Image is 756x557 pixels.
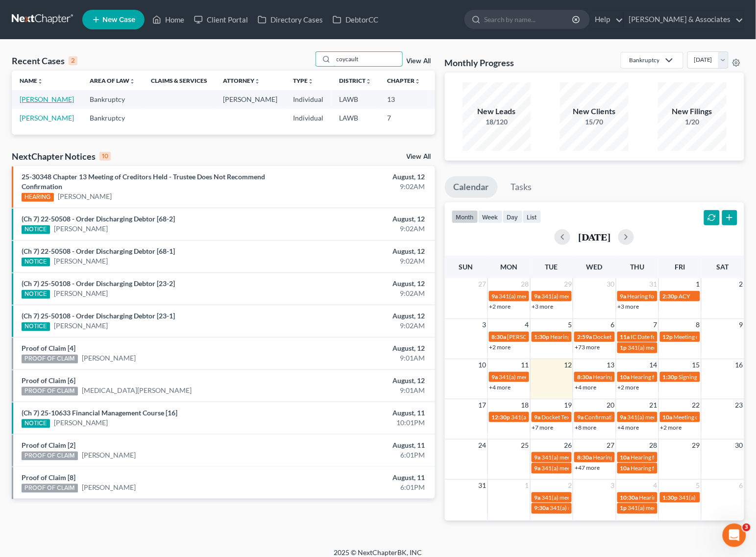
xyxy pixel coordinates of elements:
[520,359,530,371] span: 11
[147,11,189,28] a: Home
[297,343,425,353] div: August, 12
[723,524,746,547] iframe: Intercom live chat
[743,524,751,532] span: 3
[577,333,592,340] span: 2:59a
[653,319,658,331] span: 7
[575,424,596,431] a: +8 more
[20,114,74,122] a: [PERSON_NAME]
[663,333,673,340] span: 12p
[639,494,716,501] span: Hearing for [PERSON_NAME]
[577,413,584,421] span: 9a
[542,292,636,300] span: 341(a) meeting for [PERSON_NAME]
[542,494,636,501] span: 341(a) meeting for [PERSON_NAME]
[297,256,425,266] div: 9:02AM
[649,439,658,451] span: 28
[22,484,78,493] div: PROOF OF CLAIM
[679,292,690,300] span: ACY
[22,172,265,191] a: 25-30348 Chapter 13 Meeting of Creditors Held - Trustee Does Not Recommend Confirmation
[738,278,744,290] span: 2
[129,78,135,84] i: unfold_more
[610,319,616,331] span: 6
[524,480,530,491] span: 1
[22,258,50,266] div: NOTICE
[12,55,77,67] div: Recent Cases
[631,464,707,472] span: Hearing for [PERSON_NAME]
[12,150,111,162] div: NextChapter Notices
[20,95,74,103] a: [PERSON_NAME]
[54,224,108,234] a: [PERSON_NAME]
[620,344,627,351] span: 1p
[695,278,701,290] span: 1
[22,225,50,234] div: NOTICE
[695,319,701,331] span: 8
[102,16,135,24] span: New Case
[560,117,629,127] div: 15/70
[297,289,425,298] div: 9:02AM
[331,90,379,108] td: LAWB
[293,77,314,84] a: Typeunfold_more
[535,505,549,512] span: 9:30a
[577,373,592,381] span: 8:30a
[22,452,78,460] div: PROOF OF CLAIM
[593,373,721,381] span: Hearing for [PERSON_NAME] & [PERSON_NAME]
[189,11,253,28] a: Client Portal
[297,376,425,386] div: August, 12
[407,153,431,160] a: View All
[542,454,636,461] span: 341(a) meeting for [PERSON_NAME]
[620,373,630,381] span: 10a
[593,333,732,340] span: Docket Text: for [PERSON_NAME] & [PERSON_NAME]
[620,454,630,461] span: 10a
[606,359,616,371] span: 13
[22,473,75,482] a: Proof of Claim [8]
[620,494,638,501] span: 10:30a
[463,106,531,117] div: New Leads
[618,303,639,310] a: +3 more
[520,439,530,451] span: 25
[658,117,727,127] div: 1/20
[499,292,646,300] span: 341(a) meeting for [PERSON_NAME] & [PERSON_NAME]
[590,11,623,28] a: Help
[489,303,511,310] a: +2 more
[695,480,701,491] span: 5
[628,292,704,300] span: Hearing for [PERSON_NAME]
[563,278,573,290] span: 29
[575,464,600,471] a: +47 more
[535,454,541,461] span: 9a
[563,399,573,411] span: 19
[82,386,192,395] a: [MEDICAL_DATA][PERSON_NAME]
[489,343,511,351] a: +2 more
[22,247,175,255] a: (Ch 7) 22-50508 - Order Discharging Debtor [68-1]
[22,387,78,396] div: PROOF OF CLAIM
[387,77,420,84] a: Chapterunfold_more
[620,413,627,421] span: 9a
[500,263,517,271] span: Mon
[524,319,530,331] span: 4
[567,319,573,331] span: 5
[542,464,636,472] span: 341(a) meeting for [PERSON_NAME]
[143,71,215,90] th: Claims & Services
[297,418,425,428] div: 10:01PM
[297,182,425,192] div: 9:02AM
[532,424,554,431] a: +7 more
[492,292,498,300] span: 9a
[478,210,503,223] button: week
[628,344,723,351] span: 341(a) meeting for [PERSON_NAME]
[717,263,729,271] span: Sat
[535,413,541,421] span: 9a
[535,292,541,300] span: 9a
[285,109,331,127] td: Individual
[620,505,627,512] span: 1p
[653,480,658,491] span: 4
[297,353,425,363] div: 9:01AM
[297,224,425,234] div: 9:02AM
[663,494,678,501] span: 1:30p
[545,263,558,271] span: Tue
[535,494,541,501] span: 9a
[691,359,701,371] span: 15
[575,343,600,351] a: +73 more
[82,450,136,460] a: [PERSON_NAME]
[253,11,328,28] a: Directory Cases
[535,464,541,472] span: 9a
[22,344,75,352] a: Proof of Claim [4]
[22,419,50,428] div: NOTICE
